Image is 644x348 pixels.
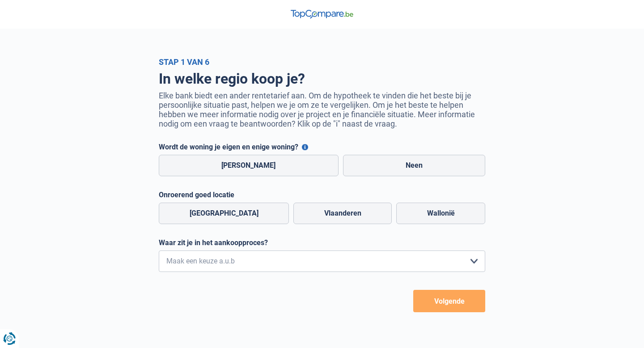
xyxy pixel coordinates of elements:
[159,191,485,199] label: Onroerend goed locatie
[159,203,289,224] label: [GEOGRAPHIC_DATA]
[293,203,392,224] label: Vlaanderen
[291,10,353,19] img: TopCompare Logo
[159,70,485,87] h1: In welke regio koop je?
[159,57,485,67] div: Stap 1 van 6
[343,155,486,176] label: Neen
[159,238,485,247] label: Waar zit je in het aankoopproces?
[159,91,485,128] p: Elke bank biedt een ander rentetarief aan. Om de hypotheek te vinden die het beste bij je persoon...
[413,290,485,312] button: Volgende
[396,203,485,224] label: Wallonië
[159,143,485,151] label: Wordt de woning je eigen en enige woning?
[159,155,339,176] label: [PERSON_NAME]
[302,144,308,150] button: Wordt de woning je eigen en enige woning?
